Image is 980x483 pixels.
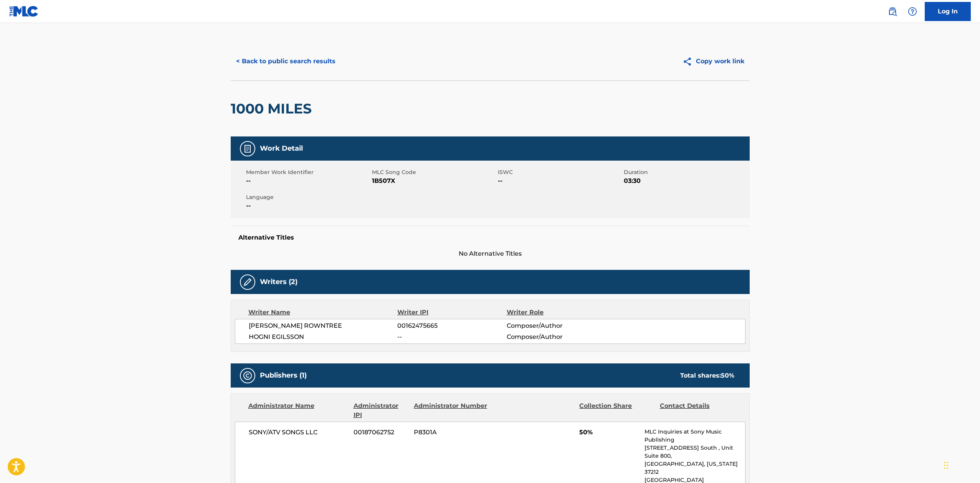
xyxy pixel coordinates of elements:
[888,7,897,16] img: search
[397,332,506,342] span: --
[885,4,900,19] a: Public Search
[624,168,748,176] span: Duration
[579,428,639,437] span: 50%
[908,7,917,16] img: help
[354,401,408,420] div: Administrator IPI
[925,2,971,21] a: Log In
[414,401,488,420] div: Administrator Number
[372,168,496,176] span: MLC Song Code
[645,460,745,476] p: [GEOGRAPHIC_DATA], [US_STATE] 37212
[231,100,316,117] h2: 1000 MILES
[231,52,341,71] button: < Back to public search results
[645,428,745,444] p: MLC Inquiries at Sony Music Publishing
[721,372,734,379] span: 50 %
[645,444,745,460] p: [STREET_ADDRESS] South , Unit Suite 800,
[579,401,654,420] div: Collection Share
[354,428,408,437] span: 00187062752
[238,234,742,242] h5: Alternative Titles
[260,144,303,153] h5: Work Detail
[680,371,734,380] div: Total shares:
[246,201,370,210] span: --
[249,321,398,330] span: [PERSON_NAME] ROWNTREE
[944,454,949,477] div: Drag
[660,401,734,420] div: Contact Details
[507,321,606,330] span: Composer/Author
[905,4,920,19] div: Help
[260,278,297,286] h5: Writers (2)
[397,308,507,317] div: Writer IPI
[243,371,252,380] img: Publishers
[249,332,398,342] span: HOGNI EGILSSON
[624,176,748,186] span: 03:30
[246,193,370,201] span: Language
[260,371,307,380] h5: Publishers (1)
[683,57,696,66] img: Copy work link
[372,176,496,186] span: 1B507X
[677,52,750,71] button: Copy work link
[942,446,980,483] iframe: Chat Widget
[231,249,750,258] span: No Alternative Titles
[414,428,488,437] span: P8301A
[397,321,506,330] span: 00162475665
[507,308,606,317] div: Writer Role
[246,168,370,176] span: Member Work Identifier
[248,308,398,317] div: Writer Name
[507,332,606,342] span: Composer/Author
[498,176,622,186] span: --
[243,278,252,287] img: Writers
[246,176,370,186] span: --
[498,168,622,176] span: ISWC
[248,401,348,420] div: Administrator Name
[243,144,252,153] img: Work Detail
[249,428,348,437] span: SONY/ATV SONGS LLC
[9,6,39,17] img: MLC Logo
